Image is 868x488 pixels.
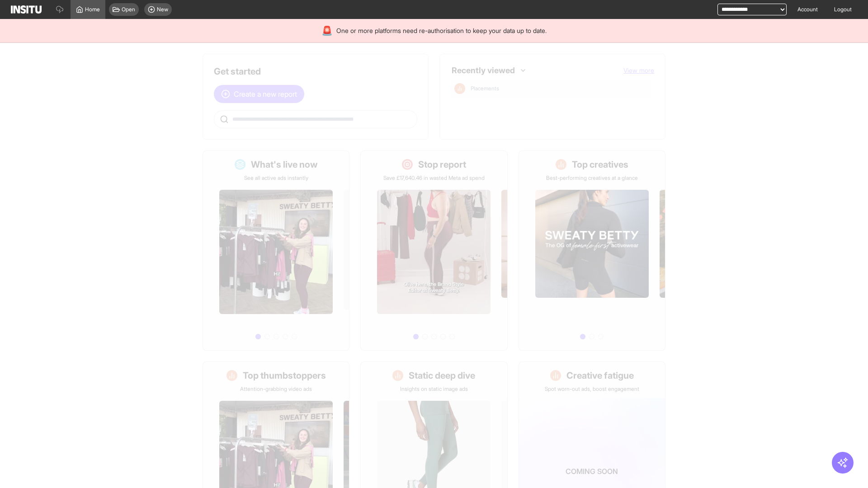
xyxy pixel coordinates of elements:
img: Logo [11,5,42,14]
span: New [157,6,168,13]
span: One or more platforms need re-authorisation to keep your data up to date. [336,26,547,35]
span: Home [85,6,100,13]
span: Open [122,6,135,13]
div: 🚨 [321,24,333,37]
